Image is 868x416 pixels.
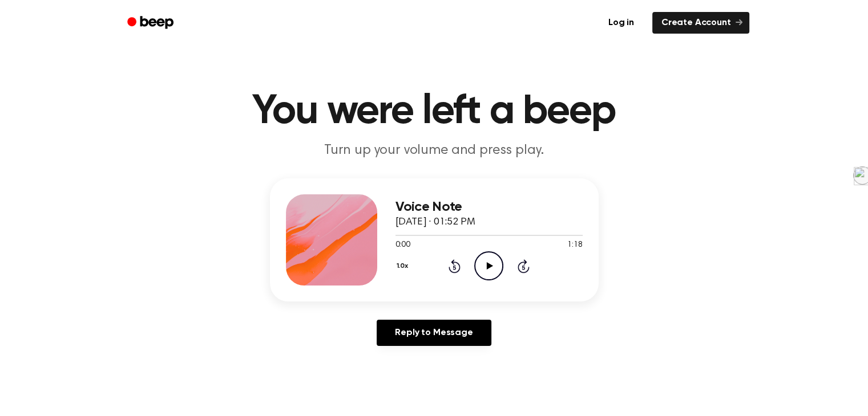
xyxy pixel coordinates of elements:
span: [DATE] · 01:52 PM [395,217,475,227]
a: Create Account [652,12,749,34]
a: Reply to Message [377,320,491,346]
span: 1:18 [567,239,582,251]
h3: Voice Note [395,199,583,215]
button: 1.0x [395,256,413,276]
a: Beep [119,12,184,34]
h1: You were left a beep [142,91,726,132]
span: 0:00 [395,239,410,251]
a: Log in [597,10,645,36]
p: Turn up your volume and press play. [215,141,653,160]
